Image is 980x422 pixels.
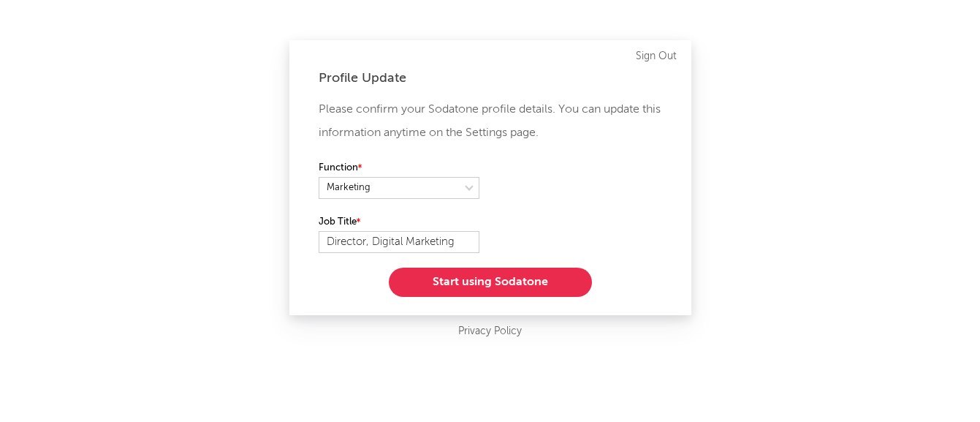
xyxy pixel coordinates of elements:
a: Privacy Policy [458,323,522,341]
a: Sign Out [636,48,677,65]
label: Function [319,159,479,177]
button: Start using Sodatone [389,268,592,297]
p: Please confirm your Sodatone profile details. You can update this information anytime on the Sett... [319,98,662,145]
div: Profile Update [319,69,662,87]
label: Job Title [319,214,479,231]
